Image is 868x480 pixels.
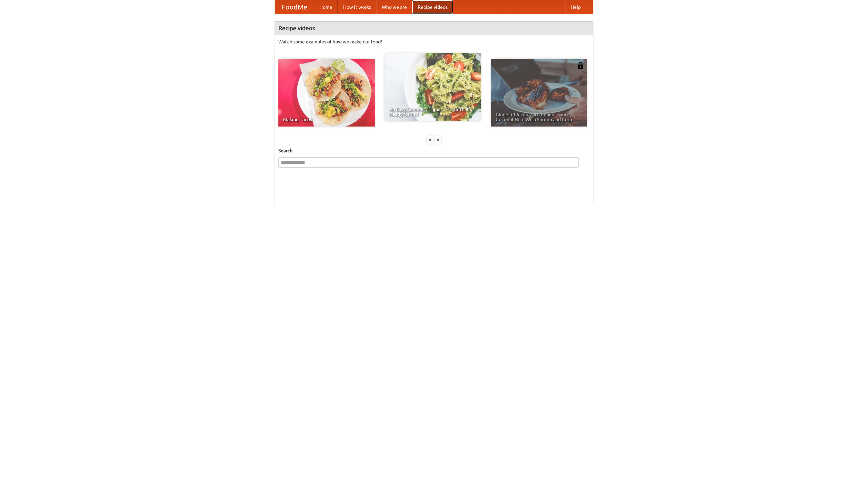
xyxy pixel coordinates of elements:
a: Home [314,0,338,14]
span: An Easy, Summery Tomato Pasta That's Ready for Fall [389,107,476,116]
img: 483408.png [577,62,584,69]
a: Who we are [376,0,412,14]
a: FoodMe [275,0,314,14]
div: » [435,135,441,144]
h5: Search [278,147,590,154]
a: Help [565,0,586,14]
div: « [427,135,433,144]
a: Making Tacos [278,59,375,127]
h4: Recipe videos [275,21,593,35]
a: Recipe videos [412,0,453,14]
a: An Easy, Summery Tomato Pasta That's Ready for Fall [384,53,481,121]
a: How it works [338,0,376,14]
span: Making Tacos [283,117,370,122]
p: Watch some examples of how we make our food! [278,38,590,45]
